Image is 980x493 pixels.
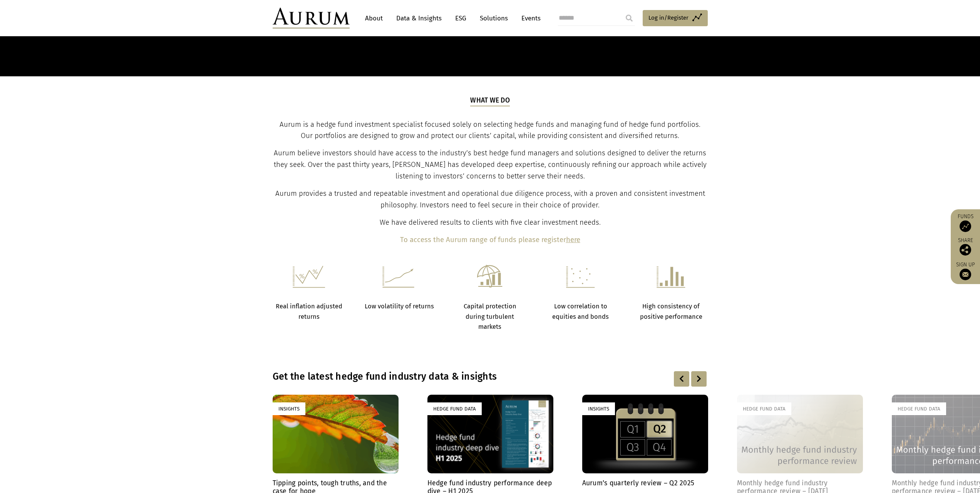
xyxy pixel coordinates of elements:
[955,213,976,232] a: Funds
[464,303,516,330] strong: Capital protection during turbulent markets
[280,120,700,140] span: Aurum is a hedge fund investment specialist focused solely on selecting hedge funds and managing ...
[622,10,637,26] input: Submit
[273,402,305,415] div: Insights
[275,189,705,209] span: Aurum provides a trusted and repeatable investment and operational due diligence process, with a ...
[276,303,342,320] strong: Real inflation adjusted returns
[955,261,976,280] a: Sign up
[552,303,609,320] strong: Low correlation to equities and bonds
[400,236,566,244] b: To access the Aurum range of funds please register
[273,8,350,29] img: Aurum
[737,402,791,415] div: Hedge Fund Data
[470,96,510,106] h5: What we do
[518,11,541,25] a: Events
[392,11,446,25] a: Data & Insights
[960,244,971,256] img: Share this post
[274,149,707,180] span: Aurum believe investors should have access to the industry’s best hedge fund managers and solutio...
[380,218,601,227] span: We have delivered results to clients with five clear investment needs.
[892,402,946,415] div: Hedge Fund Data
[960,220,971,232] img: Access Funds
[476,11,512,25] a: Solutions
[582,479,708,487] h4: Aurum’s quarterly review – Q2 2025
[273,371,608,382] h3: Get the latest hedge fund industry data & insights
[451,11,470,25] a: ESG
[640,303,702,320] strong: High consistency of positive performance
[582,402,615,415] div: Insights
[648,13,689,22] span: Log in/Register
[361,11,387,25] a: About
[955,238,976,256] div: Share
[643,10,708,26] a: Log in/Register
[566,236,580,244] a: here
[365,303,434,310] strong: Low volatility of returns
[427,402,482,415] div: Hedge Fund Data
[960,269,971,280] img: Sign up to our newsletter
